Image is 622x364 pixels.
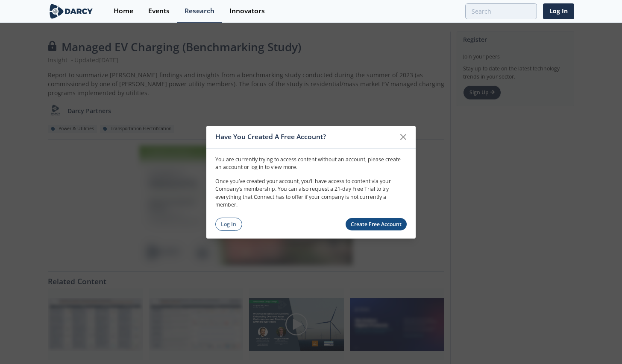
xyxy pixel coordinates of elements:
p: You are currently trying to access content without an account, please create an account or log in... [215,156,407,172]
div: Research [185,8,214,15]
input: Advanced Search [465,3,537,19]
div: Have You Created A Free Account? [215,129,395,145]
a: Log In [215,218,242,231]
p: Once you’ve created your account, you’ll have access to content via your Company’s membership. Yo... [215,178,407,209]
a: Log In [543,3,574,19]
iframe: chat widget [586,330,613,355]
a: Create Free Account [346,218,407,230]
div: Home [114,8,133,15]
div: Events [148,8,170,15]
img: logo-wide.svg [48,4,94,19]
div: Innovators [229,8,265,15]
